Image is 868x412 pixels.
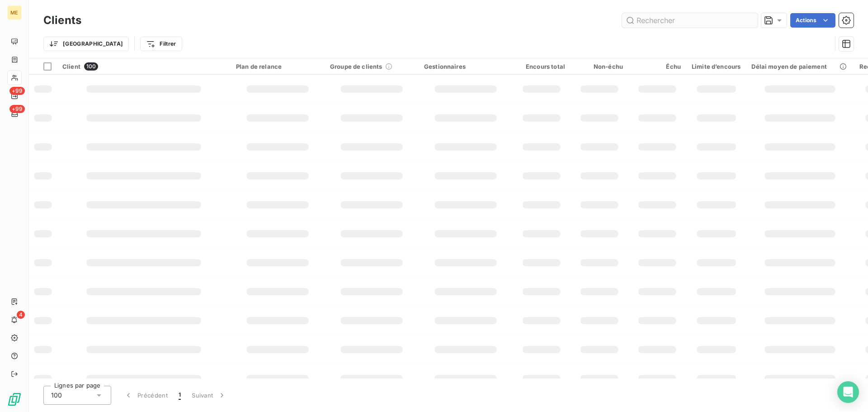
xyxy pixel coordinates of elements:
[576,63,623,70] div: Non-échu
[424,63,507,70] div: Gestionnaires
[236,63,319,70] div: Plan de relance
[17,311,25,319] span: 4
[84,62,98,71] span: 100
[692,63,741,70] div: Limite d’encours
[9,105,25,113] span: +99
[62,63,80,70] span: Client
[43,12,81,28] h3: Clients
[179,391,181,400] span: 1
[790,13,835,28] button: Actions
[330,63,382,70] span: Groupe de clients
[518,63,565,70] div: Encours total
[43,37,129,51] button: [GEOGRAPHIC_DATA]
[634,63,681,70] div: Échu
[51,391,62,400] span: 100
[7,5,22,20] div: ME
[7,392,22,407] img: Logo LeanPay
[140,37,182,51] button: Filtrer
[751,63,848,70] div: Délai moyen de paiement
[118,386,173,405] button: Précédent
[9,87,25,95] span: +99
[186,386,232,405] button: Suivant
[173,386,186,405] button: 1
[622,13,758,28] input: Rechercher
[837,381,859,403] div: Open Intercom Messenger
